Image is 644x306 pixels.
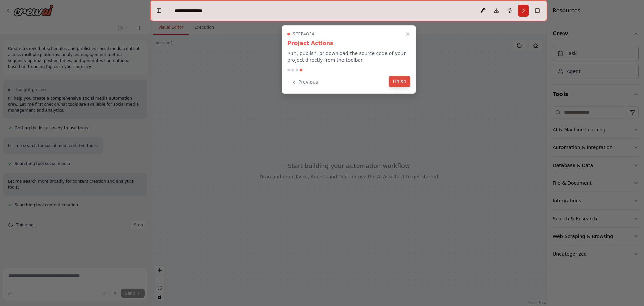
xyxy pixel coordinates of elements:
[287,77,322,88] button: Previous
[287,50,410,63] p: Run, publish, or download the source code of your project directly from the toolbar.
[287,39,410,47] h3: Project Actions
[389,76,410,87] button: Finish
[404,30,412,38] button: Close walkthrough
[293,31,314,37] span: Step 4 of 4
[154,6,164,15] button: Hide left sidebar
